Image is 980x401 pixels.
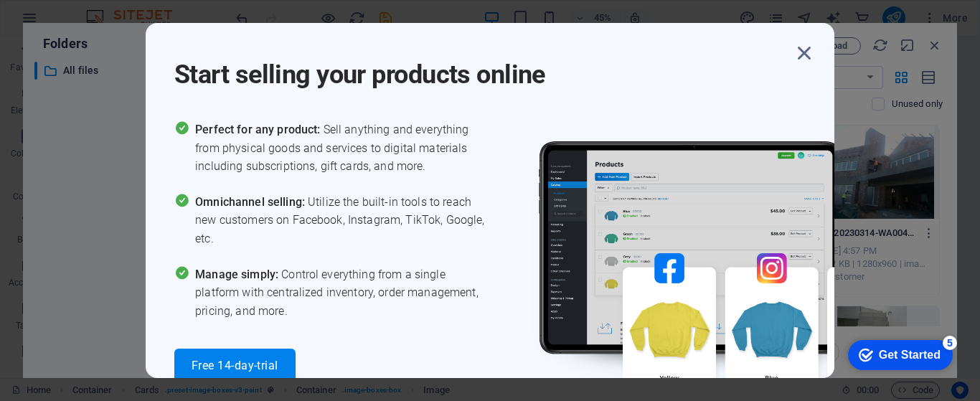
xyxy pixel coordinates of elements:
[42,16,104,29] div: Get Started
[195,121,490,176] span: Sell anything and everything from physical goods and services to digital materials including subs...
[195,195,308,209] span: Omnichannel selling:
[106,3,121,17] div: 5
[195,193,490,248] span: Utilize the built-in tools to reach new customers on Facebook, Instagram, TikTok, Google, etc.
[195,123,323,136] span: Perfect for any product:
[195,268,281,281] span: Manage simply:
[192,360,278,372] span: Free 14-day-trial
[174,40,791,92] h1: Start selling your products online
[174,349,296,383] button: Free 14-day-trial
[11,7,116,37] div: Get Started 5 items remaining, 0% complete
[195,265,490,321] span: Control everything from a single platform with centralized inventory, order management, pricing, ...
